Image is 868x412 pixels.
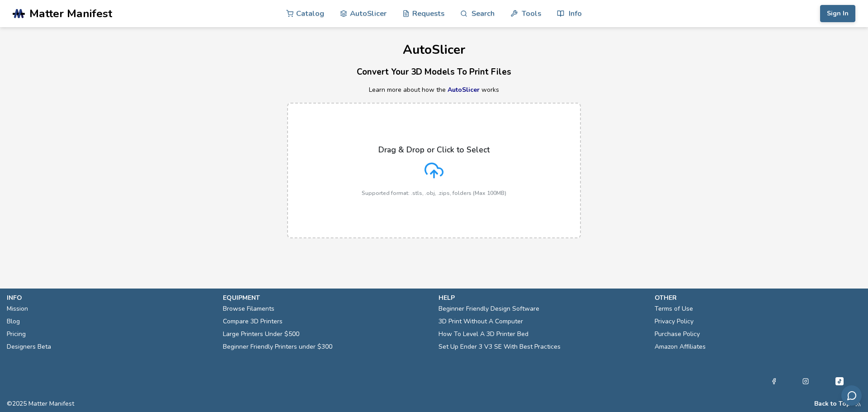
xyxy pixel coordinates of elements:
a: Terms of Use [655,303,693,315]
a: AutoSlicer [448,85,480,94]
a: Amazon Affiliates [655,341,706,353]
a: Pricing [7,328,26,341]
a: Beginner Friendly Printers under $300 [223,341,332,353]
p: info [7,293,214,303]
p: Supported format: .stls, .obj, .zips, folders (Max 100MB) [362,190,506,196]
a: Set Up Ender 3 V3 SE With Best Practices [439,341,561,353]
a: 3D Print Without A Computer [439,315,523,328]
a: Tiktok [834,376,845,387]
a: Mission [7,303,28,315]
a: Beginner Friendly Design Software [439,303,539,315]
a: Instagram [802,376,809,387]
a: How To Level A 3D Printer Bed [439,328,528,341]
span: © 2025 Matter Manifest [7,400,74,407]
a: Designers Beta [7,341,51,353]
button: Send feedback via email [841,385,862,406]
a: Facebook [771,376,777,387]
button: Back to Top [814,400,850,407]
a: Compare 3D Printers [223,315,283,328]
button: Sign In [820,5,855,22]
p: help [439,293,646,303]
a: Purchase Policy [655,328,700,341]
a: Privacy Policy [655,315,693,328]
p: other [655,293,862,303]
p: equipment [223,293,430,303]
span: Matter Manifest [29,7,112,20]
p: Drag & Drop or Click to Select [378,145,490,154]
a: Large Printers Under $500 [223,328,299,341]
a: RSS Feed [855,400,861,407]
a: Blog [7,315,20,328]
a: Browse Filaments [223,303,274,315]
